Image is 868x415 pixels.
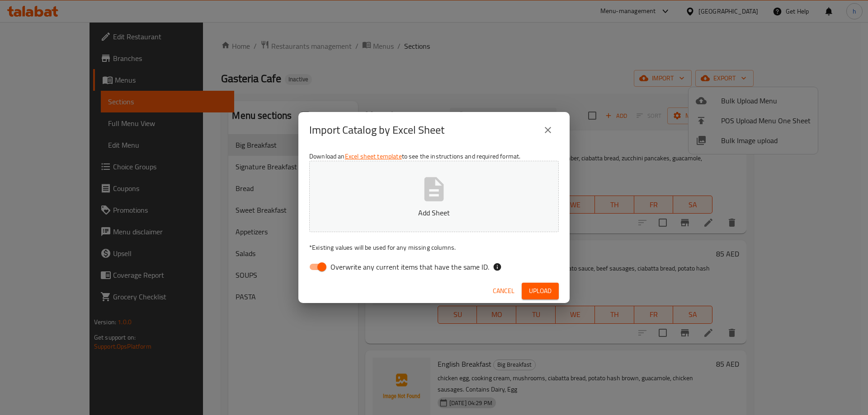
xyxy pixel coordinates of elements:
[537,119,559,141] button: close
[493,262,502,271] svg: If the overwrite option isn't selected, then the items that match an existing ID will be ignored ...
[323,207,545,218] p: Add Sheet
[309,161,559,232] button: Add Sheet
[522,283,559,299] button: Upload
[309,243,559,252] p: Existing values will be used for any missing columns.
[345,150,402,162] a: Excel sheet template
[298,148,570,279] div: Download an to see the instructions and required format.
[489,283,518,299] button: Cancel
[309,123,444,137] h2: Import Catalog by Excel Sheet
[330,261,489,272] span: Overwrite any current items that have the same ID.
[493,285,514,297] span: Cancel
[529,285,552,297] span: Upload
